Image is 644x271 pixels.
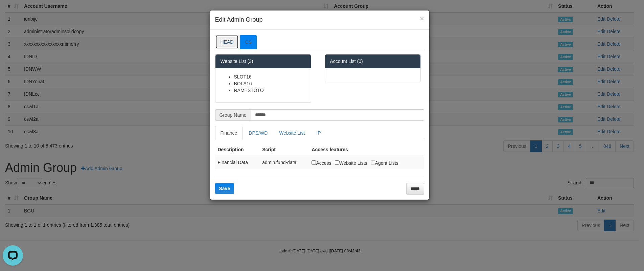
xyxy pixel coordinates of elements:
a: DPS/WD [243,126,273,140]
li: BOLA16 [234,80,306,87]
button: Open LiveChat chat widget [3,3,23,23]
button: Save [215,183,234,194]
div: Account List (0) [325,54,420,68]
th: Description [215,143,260,156]
li: RAMESTOTO [234,87,306,94]
label: Agent Lists [371,159,398,166]
a: IP [311,126,326,140]
button: × [420,15,424,22]
h4: Edit Admin Group [215,16,424,24]
a: CS [239,35,257,49]
label: Website Lists [335,159,367,166]
input: Access [312,160,316,165]
a: HEAD [215,35,239,49]
a: Finance [215,126,243,140]
input: Agent Lists [371,160,375,165]
div: Website List (3) [215,54,311,68]
input: Website Lists [335,160,339,165]
a: Website List [274,126,310,140]
li: SLOT16 [234,73,306,80]
label: Access [312,159,331,166]
th: Script [259,143,309,156]
span: Save [219,186,230,191]
span: Group Name [215,109,251,121]
td: Financial Data [215,156,260,169]
td: admin.fund-data [259,156,309,169]
th: Access features [309,143,424,156]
